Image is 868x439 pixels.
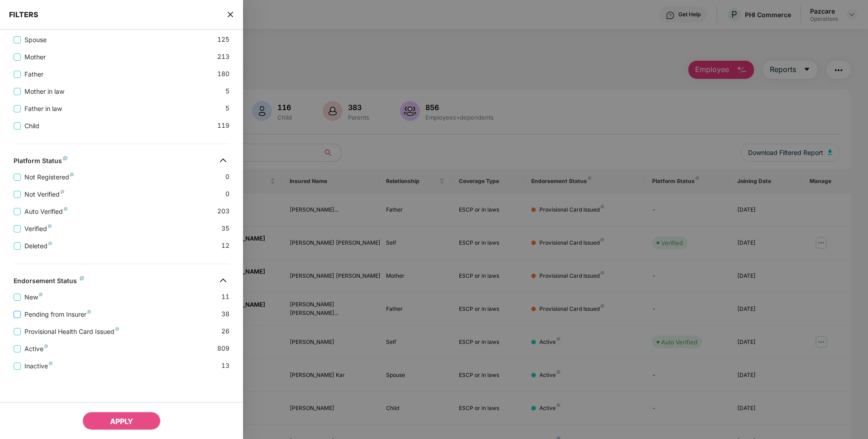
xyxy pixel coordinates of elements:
[217,34,229,45] span: 125
[14,277,84,288] div: Endorsement Status
[21,224,55,234] span: Verified
[21,361,56,371] span: Inactive
[14,157,67,168] div: Platform Status
[110,417,133,426] span: APPLY
[225,172,229,182] span: 0
[21,327,123,337] span: Provisional Health Card Issued
[221,223,229,234] span: 35
[21,241,56,251] span: Deleted
[39,293,43,296] img: svg+xml;base64,PHN2ZyB4bWxucz0iaHR0cDovL3d3dy53My5vcmcvMjAwMC9zdmciIHdpZHRoPSI4IiBoZWlnaHQ9IjgiIH...
[21,344,52,354] span: Active
[44,344,48,348] img: svg+xml;base64,PHN2ZyB4bWxucz0iaHR0cDovL3d3dy53My5vcmcvMjAwMC9zdmciIHdpZHRoPSI4IiBoZWlnaHQ9IjgiIH...
[63,156,67,160] img: svg+xml;base64,PHN2ZyB4bWxucz0iaHR0cDovL3d3dy53My5vcmcvMjAwMC9zdmciIHdpZHRoPSI4IiBoZWlnaHQ9IjgiIH...
[61,190,64,193] img: svg+xml;base64,PHN2ZyB4bWxucz0iaHR0cDovL3d3dy53My5vcmcvMjAwMC9zdmciIHdpZHRoPSI4IiBoZWlnaHQ9IjgiIH...
[21,309,95,319] span: Pending from Insurer
[21,87,68,96] span: Mother in law
[115,327,119,331] img: svg+xml;base64,PHN2ZyB4bWxucz0iaHR0cDovL3d3dy53My5vcmcvMjAwMC9zdmciIHdpZHRoPSI4IiBoZWlnaHQ9IjgiIH...
[21,35,50,45] span: Spouse
[225,86,229,96] span: 5
[216,153,230,168] img: svg+xml;base64,PHN2ZyB4bWxucz0iaHR0cDovL3d3dy53My5vcmcvMjAwMC9zdmciIHdpZHRoPSIzMiIgaGVpZ2h0PSIzMi...
[217,52,229,62] span: 213
[48,241,52,245] img: svg+xml;base64,PHN2ZyB4bWxucz0iaHR0cDovL3d3dy53My5vcmcvMjAwMC9zdmciIHdpZHRoPSI4IiBoZWlnaHQ9IjgiIH...
[80,276,84,280] img: svg+xml;base64,PHN2ZyB4bWxucz0iaHR0cDovL3d3dy53My5vcmcvMjAwMC9zdmciIHdpZHRoPSI4IiBoZWlnaHQ9IjgiIH...
[221,326,229,337] span: 26
[21,121,43,131] span: Child
[21,189,68,199] span: Not Verified
[225,189,229,199] span: 0
[221,292,229,302] span: 11
[70,173,74,176] img: svg+xml;base64,PHN2ZyB4bWxucz0iaHR0cDovL3d3dy53My5vcmcvMjAwMC9zdmciIHdpZHRoPSI4IiBoZWlnaHQ9IjgiIH...
[216,273,230,288] img: svg+xml;base64,PHN2ZyB4bWxucz0iaHR0cDovL3d3dy53My5vcmcvMjAwMC9zdmciIHdpZHRoPSIzMiIgaGVpZ2h0PSIzMi...
[21,104,66,114] span: Father in law
[227,10,234,19] span: close
[9,10,38,19] span: FILTERS
[217,69,229,79] span: 180
[87,310,91,314] img: svg+xml;base64,PHN2ZyB4bWxucz0iaHR0cDovL3d3dy53My5vcmcvMjAwMC9zdmciIHdpZHRoPSI4IiBoZWlnaHQ9IjgiIH...
[21,292,46,302] span: New
[48,224,52,228] img: svg+xml;base64,PHN2ZyB4bWxucz0iaHR0cDovL3d3dy53My5vcmcvMjAwMC9zdmciIHdpZHRoPSI4IiBoZWlnaHQ9IjgiIH...
[21,52,49,62] span: Mother
[82,412,161,430] button: APPLY
[217,206,229,217] span: 203
[217,343,229,354] span: 809
[64,207,67,211] img: svg+xml;base64,PHN2ZyB4bWxucz0iaHR0cDovL3d3dy53My5vcmcvMjAwMC9zdmciIHdpZHRoPSI4IiBoZWlnaHQ9IjgiIH...
[225,103,229,114] span: 5
[21,69,47,79] span: Father
[221,309,229,319] span: 38
[21,172,77,182] span: Not Registered
[221,361,229,371] span: 13
[21,207,71,217] span: Auto Verified
[221,241,229,251] span: 12
[49,362,52,365] img: svg+xml;base64,PHN2ZyB4bWxucz0iaHR0cDovL3d3dy53My5vcmcvMjAwMC9zdmciIHdpZHRoPSI4IiBoZWlnaHQ9IjgiIH...
[217,121,229,131] span: 119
